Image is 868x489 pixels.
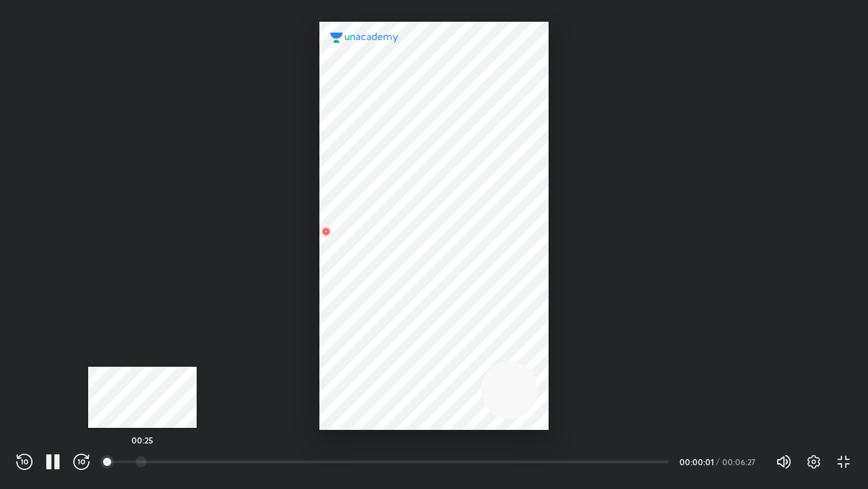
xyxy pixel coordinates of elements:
img: logo.2a7e12a2.svg [330,33,399,43]
h5: 00:25 [132,436,153,444]
div: / [716,458,719,466]
img: wMgqJGBwKWe8AAAAABJRU5ErkJggg== [318,223,334,240]
div: 00:06:27 [722,458,759,466]
div: 00:00:01 [679,458,713,466]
